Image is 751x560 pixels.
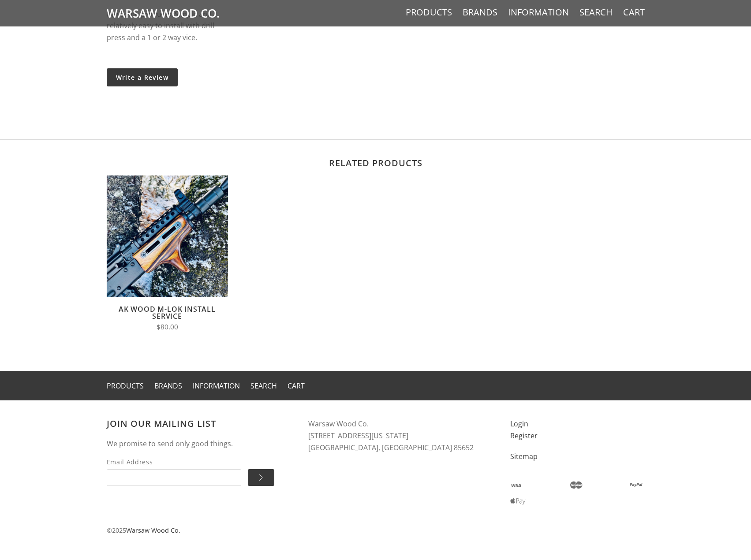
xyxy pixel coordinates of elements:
[107,68,178,86] a: Write a Review
[126,526,180,534] a: Warsaw Wood Co.
[119,304,216,321] a: AK Wood M-LOK Install Service
[107,157,645,168] h2: Related products
[154,381,182,391] a: Brands
[107,438,291,450] p: We promise to send only good things.
[288,381,305,391] a: Cart
[107,457,241,467] span: Email Address
[463,7,497,18] a: Brands
[193,381,240,391] a: Information
[510,452,538,461] a: Sitemap
[248,469,274,486] input: 
[623,7,645,18] a: Cart
[406,7,452,18] a: Products
[250,381,277,391] a: Search
[308,418,493,453] address: Warsaw Wood Co. [STREET_ADDRESS][US_STATE] [GEOGRAPHIC_DATA], [GEOGRAPHIC_DATA] 85652
[107,175,228,297] img: AK Wood M-LOK Install Service
[157,322,178,332] span: $80.00
[107,418,291,429] h3: Join our mailing list
[510,419,528,429] a: Login
[510,431,538,441] a: Register
[579,7,613,18] a: Search
[107,469,241,486] input: Email Address
[107,381,144,391] a: Products
[107,525,645,536] p: © 2025
[508,7,569,18] a: Information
